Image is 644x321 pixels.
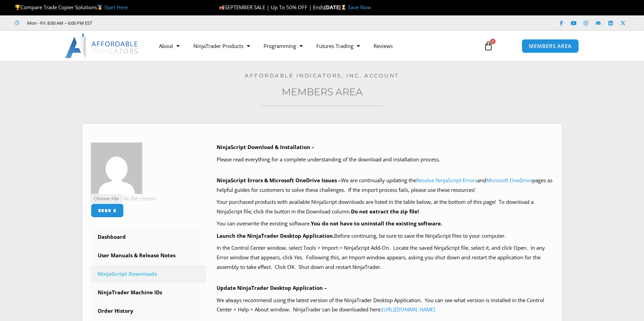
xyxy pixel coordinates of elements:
a: [URL][DOMAIN_NAME] [382,306,435,313]
img: 🏆 [15,5,20,10]
p: We are continually updating the and pages as helpful guides for customers to solve these challeng... [217,176,554,195]
span: Compare Trade Copier Solutions [15,4,128,11]
a: Order History [91,302,207,320]
span: MEMBERS AREA [529,44,572,49]
img: 4715a441bbe3bb92bab98dccb6df46b25401e637e6db5094baddf6d2b9768327 [91,143,142,194]
p: Your purchased products with available NinjaScript downloads are listed in the table below, at th... [217,197,554,217]
a: Reviews [367,38,400,54]
span: Mon - Fri: 8:00 AM – 6:00 PM EST [25,19,92,27]
a: Start Here [104,4,128,11]
b: Update NinjaTrader Desktop Application – [217,284,327,291]
a: Microsoft OneDrive [486,177,532,184]
b: Launch the NinjaTrader Desktop Application. [217,232,334,239]
a: NinjaTrader Products [186,38,257,54]
a: MEMBERS AREA [522,39,579,53]
a: NinjaScript Downloads [91,265,207,283]
p: You can overwrite the existing software. [217,219,554,229]
a: Resolve NinjaScript Errors [416,177,477,184]
a: Dashboard [91,228,207,246]
p: Please read everything for a complete understanding of the download and installation process. [217,155,554,164]
b: NinjaScript Errors & Microsoft OneDrive Issues – [217,177,341,184]
a: Save Now [348,4,371,11]
p: We always recommend using the latest version of the NinjaTrader Desktop Application. You can see ... [217,296,554,315]
img: ⌛ [341,5,346,10]
a: 0 [473,36,503,56]
nav: Menu [152,38,476,54]
span: SEPTEMBER SALE | Up To 50% OFF | Ends [219,4,324,11]
a: Affordable Indicators, Inc. Account [245,72,399,79]
img: 🥇 [97,5,102,10]
p: In the Control Center window, select Tools > Import > NinjaScript Add-On. Locate the saved NinjaS... [217,243,554,272]
iframe: Customer reviews powered by Trustpilot [102,20,205,26]
a: Programming [257,38,309,54]
b: You do not have to uninstall the existing software. [311,220,442,227]
b: Do not extract the zip file! [351,208,419,215]
img: LogoAI | Affordable Indicators – NinjaTrader [65,34,139,58]
img: 🍂 [219,5,224,10]
b: NinjaScript Download & Installation – [217,144,314,150]
p: Before continuing, be sure to save the NinjaScript files to your computer. [217,231,554,241]
strong: [DATE] [324,4,348,11]
span: 0 [490,39,496,44]
a: Futures Trading [309,38,367,54]
a: User Manuals & Release Notes [91,247,207,264]
a: NinjaTrader Machine IDs [91,284,207,301]
a: About [152,38,186,54]
a: Members Area [282,86,363,98]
